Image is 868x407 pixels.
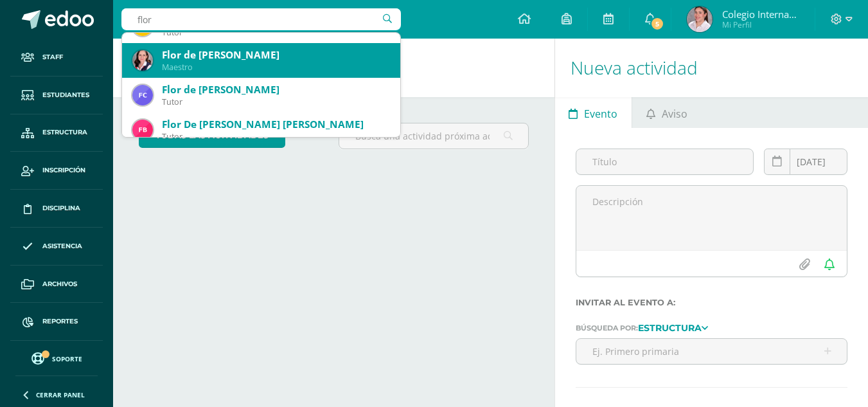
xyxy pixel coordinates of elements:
[10,303,103,341] a: Reportes
[42,279,77,289] span: Archivos
[555,97,632,128] a: Evento
[132,50,153,71] img: 03ff0526453eeaa6c283339c1e1f4035.png
[36,390,85,399] span: Cerrar panel
[571,39,853,97] h1: Nueva actividad
[722,19,799,30] span: Mi Perfil
[638,322,702,334] strong: Estructura
[650,17,664,31] span: 5
[10,39,103,77] a: Staff
[339,123,527,149] input: Busca una actividad próxima aquí...
[687,6,713,32] img: 5bfc06c399020dbe0f888ed06c1a3da4.png
[162,118,390,131] div: Flor De [PERSON_NAME] [PERSON_NAME]
[42,165,85,176] span: Inscripción
[584,98,617,129] span: Evento
[42,90,89,100] span: Estudiantes
[10,152,103,190] a: Inscripción
[662,98,687,129] span: Aviso
[162,62,390,73] div: Maestro
[42,203,80,213] span: Disciplina
[162,27,390,38] div: Tutor
[576,339,847,364] input: Ej. Primero primaria
[42,241,82,251] span: Asistencia
[576,298,847,307] label: Invitar al evento a:
[10,77,103,114] a: Estudiantes
[576,149,753,174] input: Título
[638,323,708,332] a: Estructura
[10,114,103,152] a: Estructura
[162,83,390,96] div: Flor de [PERSON_NAME]
[162,131,390,142] div: Tutor
[10,190,103,228] a: Disciplina
[132,85,153,105] img: 885b4abac21d74ba833e09debfd5dc52.png
[576,323,638,332] span: Búsqueda por:
[765,149,847,174] input: Fecha de entrega
[42,316,78,327] span: Reportes
[162,48,390,62] div: Flor de [PERSON_NAME]
[15,349,98,366] a: Soporte
[132,120,153,140] img: 780b986e1cd9cb820589c42b92cd32ab.png
[10,266,103,303] a: Archivos
[10,228,103,266] a: Asistencia
[722,8,799,21] span: Colegio Internacional
[42,127,87,138] span: Estructura
[162,96,390,107] div: Tutor
[42,52,63,62] span: Staff
[632,97,701,128] a: Aviso
[52,354,82,363] span: Soporte
[121,8,401,30] input: Busca un usuario...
